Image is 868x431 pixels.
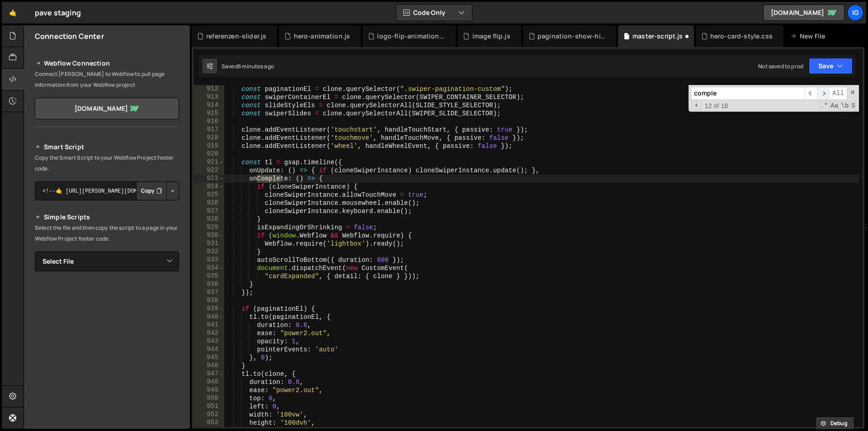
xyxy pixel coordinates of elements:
h2: Connection Center [35,31,104,41]
div: 929 [193,223,224,232]
div: 925 [193,191,224,199]
button: Debug [816,417,854,430]
div: 917 [193,126,224,134]
div: 923 [193,175,224,183]
span: ​ [817,87,830,100]
div: 937 [193,289,224,297]
a: [DOMAIN_NAME] [35,98,179,119]
span: Toggle Replace mode [692,101,701,110]
div: New File [791,32,829,41]
div: 927 [193,207,224,215]
iframe: YouTube video player [35,286,180,368]
div: 950 [193,394,224,403]
div: 912 [193,85,224,93]
div: 947 [193,370,224,378]
div: 6 minutes ago [238,62,274,70]
span: Alt-Enter [829,87,847,100]
div: 915 [193,109,224,118]
div: 941 [193,321,224,329]
div: 953 [193,419,224,427]
div: hero-animation.js [294,32,350,41]
div: 924 [193,183,224,191]
div: 943 [193,337,224,346]
div: hero-card-style.css [710,32,773,41]
div: 948 [193,378,224,386]
p: Copy the Smart Script to your Webflow Project footer code. [35,152,179,174]
div: 952 [193,411,224,419]
div: 914 [193,101,224,109]
div: 922 [193,166,224,175]
div: 936 [193,280,224,289]
div: 918 [193,134,224,142]
span: Search In Selection [850,101,856,110]
div: 940 [193,313,224,321]
h2: Webflow Connection [35,58,179,69]
div: 935 [193,272,224,280]
div: 931 [193,240,224,248]
div: master-script.js [632,32,683,41]
div: 944 [193,346,224,354]
span: ​ [804,87,817,100]
div: pagination-show-hide.js [538,32,605,41]
a: ig [847,5,863,21]
div: 926 [193,199,224,207]
a: [DOMAIN_NAME] [763,5,844,21]
div: 916 [193,118,224,126]
button: Copy [136,181,167,200]
span: CaseSensitive Search [830,101,839,110]
h2: Simple Scripts [35,212,179,223]
textarea: <!--🤙 [URL][PERSON_NAME][DOMAIN_NAME]> <script>document.addEventListener("DOMContentLoaded", func... [35,181,179,200]
span: RegExp Search [819,101,829,110]
div: 934 [193,264,224,272]
a: 🤙 [2,2,24,24]
div: 938 [193,297,224,305]
div: 932 [193,248,224,256]
div: 942 [193,329,224,337]
div: 928 [193,215,224,223]
div: 939 [193,305,224,313]
div: Not saved to prod [758,62,803,70]
button: Save [809,58,853,74]
div: Button group with nested dropdown [136,181,179,200]
div: 920 [193,150,224,158]
button: Code Only [396,5,472,21]
div: 946 [193,362,224,370]
div: 919 [193,142,224,150]
div: pave staging [35,7,81,18]
input: Search for [691,87,804,100]
p: Select the file and then copy the script to a page in your Webflow Project footer code. [35,223,179,244]
div: 930 [193,232,224,240]
div: 945 [193,354,224,362]
div: 913 [193,93,224,101]
div: 949 [193,386,224,394]
div: 921 [193,158,224,166]
div: Saved [222,62,274,70]
div: referenzen-slider.js [206,32,266,41]
div: image flip.js [472,32,510,41]
span: Whole Word Search [840,101,849,110]
p: Connect [PERSON_NAME] to Webflow to pull page information from your Webflow project [35,69,179,90]
div: 951 [193,403,224,411]
h2: Smart Script [35,142,179,152]
div: logo-flip-animation.js [377,32,445,41]
div: 933 [193,256,224,264]
span: 12 of 18 [701,102,732,110]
